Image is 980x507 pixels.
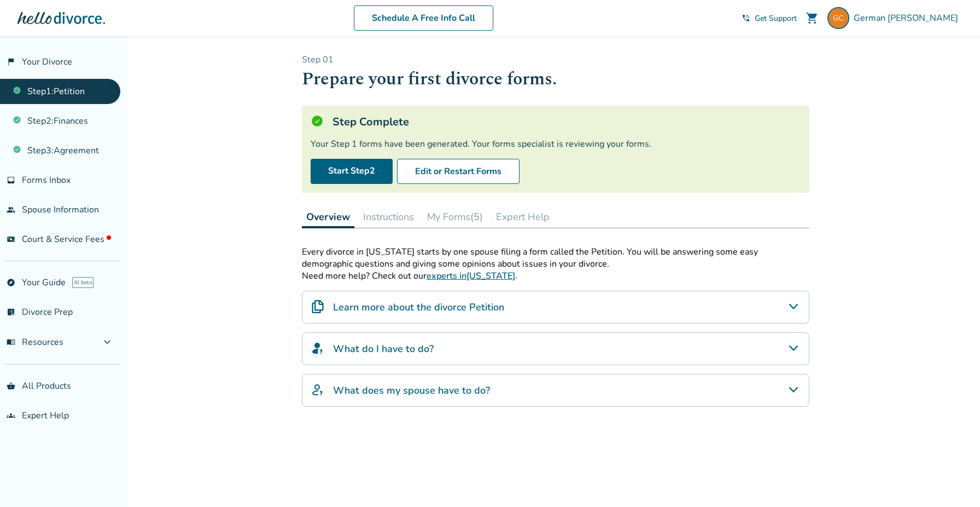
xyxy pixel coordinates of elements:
[311,342,324,355] img: What do I have to do?
[332,114,409,129] h5: Step Complete
[427,270,515,282] a: experts in[US_STATE]
[302,54,809,66] p: Step 0 1
[7,235,15,244] span: universal_currency_alt
[359,206,418,228] button: Instructions
[492,206,554,228] button: Expert Help
[101,336,114,349] span: expand_more
[22,174,71,186] span: Forms Inbox
[7,336,63,348] span: Resources
[7,57,15,66] span: flag_2
[311,383,324,396] img: What does my spouse have to do?
[302,270,809,282] p: Need more help? Check out our .
[925,454,980,507] iframe: Chat Widget
[302,66,809,93] h1: Prepare your first divorce forms.
[7,338,15,347] span: menu_book
[333,342,434,356] h4: What do I have to do?
[7,308,15,316] span: list_alt_check
[333,300,504,314] h4: Learn more about the divorce Petition
[755,13,797,24] span: Get Support
[72,277,94,288] span: AI beta
[354,5,493,31] a: Schedule A Free Info Call
[311,159,393,184] a: Start Step2
[397,159,520,184] button: Edit or Restart Forms
[827,7,849,29] img: casella.german@gmail.com
[423,206,487,228] button: My Forms(5)
[7,411,15,420] span: groups
[742,13,797,24] a: phone_in_talkGet Support
[7,176,15,185] span: inbox
[311,138,801,150] div: Your Step 1 forms have been generated. Your forms specialist is reviewing your forms.
[22,233,111,245] span: Court & Service Fees
[302,206,354,228] button: Overview
[742,14,750,22] span: phone_in_talk
[333,383,490,397] h4: What does my spouse have to do?
[7,382,15,390] span: shopping_basket
[302,291,809,324] div: Learn more about the divorce Petition
[302,332,809,365] div: What do I have to do?
[311,300,324,313] img: Learn more about the divorce Petition
[854,12,962,24] span: German [PERSON_NAME]
[302,246,809,270] p: Every divorce in [US_STATE] starts by one spouse filing a form called the Petition. You will be a...
[806,11,819,25] span: shopping_cart
[7,205,15,214] span: people
[302,374,809,407] div: What does my spouse have to do?
[7,278,15,287] span: explore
